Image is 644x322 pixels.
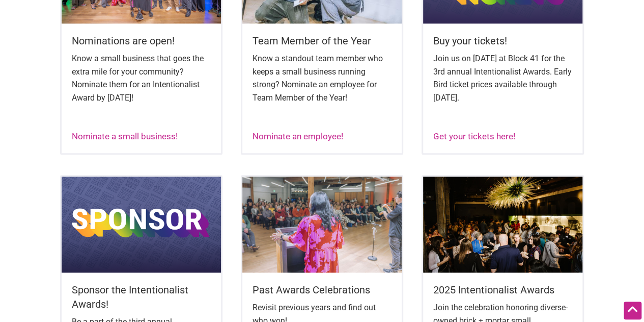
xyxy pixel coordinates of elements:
[72,52,211,104] p: Know a small business that goes the extra mile for your community? Nominate them for an Intention...
[72,131,178,141] a: Nominate a small business!
[433,283,573,297] h5: 2025 Intentionalist Awards
[433,34,573,48] h5: Buy your tickets!
[253,34,392,48] h5: Team Member of the Year
[253,131,343,141] a: Nominate an employee!
[624,302,641,319] div: Scroll Back to Top
[253,283,392,297] h5: Past Awards Celebrations
[72,283,211,311] h5: Sponsor the Intentionalist Awards!
[253,52,392,104] p: Know a standout team member who keeps a small business running strong? Nominate an employee for T...
[72,34,211,48] h5: Nominations are open!
[433,131,515,141] a: Get your tickets here!
[433,52,573,104] p: Join us on [DATE] at Block 41 for the 3rd annual Intentionalist Awards. Early Bird ticket prices ...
